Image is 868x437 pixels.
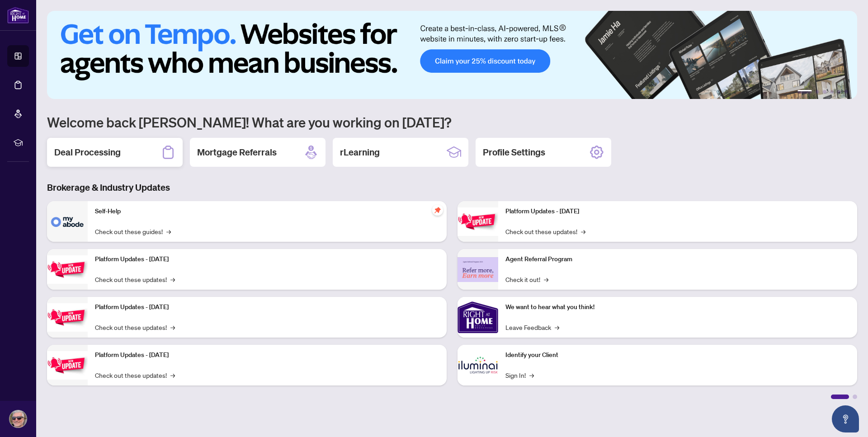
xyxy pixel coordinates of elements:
p: Platform Updates - [DATE] [95,302,439,312]
h2: Mortgage Referrals [197,146,277,159]
span: → [529,370,534,380]
a: Sign In!→ [505,370,534,380]
img: Identify your Client [458,345,498,385]
h2: Deal Processing [54,146,121,159]
button: 5 [837,90,841,94]
h2: rLearning [340,146,380,159]
p: Identify your Client [505,350,850,360]
img: Profile Icon [9,410,27,428]
a: Check out these updates!→ [95,322,175,332]
img: logo [7,7,29,23]
img: Slide 0 [47,11,857,99]
h3: Brokerage & Industry Updates [47,181,857,194]
img: Agent Referral Program [458,257,498,282]
span: → [170,274,175,284]
p: Platform Updates - [DATE] [95,350,439,360]
img: Platform Updates - June 23, 2025 [458,207,498,236]
p: Agent Referral Program [505,254,850,264]
span: → [555,322,559,332]
span: pushpin [432,205,443,216]
img: We want to hear what you think! [458,297,498,338]
span: → [170,370,175,380]
button: 1 [797,90,812,94]
p: Platform Updates - [DATE] [505,207,850,216]
button: 2 [816,90,819,94]
img: Platform Updates - September 16, 2025 [47,255,88,284]
button: 3 [823,90,826,94]
button: Open asap [832,405,859,432]
span: → [581,226,585,236]
span: → [544,274,548,284]
p: Self-Help [95,207,439,216]
a: Check out these updates!→ [95,274,175,284]
a: Check out these updates!→ [95,370,175,380]
button: 4 [830,90,834,94]
img: Platform Updates - July 8, 2025 [47,351,88,380]
img: Self-Help [47,201,88,242]
a: Check it out!→ [505,274,548,284]
span: → [170,322,175,332]
a: Check out these updates!→ [505,226,585,236]
a: Check out these guides!→ [95,226,171,236]
h1: Welcome back [PERSON_NAME]! What are you working on [DATE]? [47,113,857,131]
span: → [166,226,171,236]
img: Platform Updates - July 21, 2025 [47,303,88,332]
p: Platform Updates - [DATE] [95,254,439,264]
p: We want to hear what you think! [505,302,850,312]
button: 6 [844,90,848,94]
h2: Profile Settings [483,146,545,159]
a: Leave Feedback→ [505,322,559,332]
